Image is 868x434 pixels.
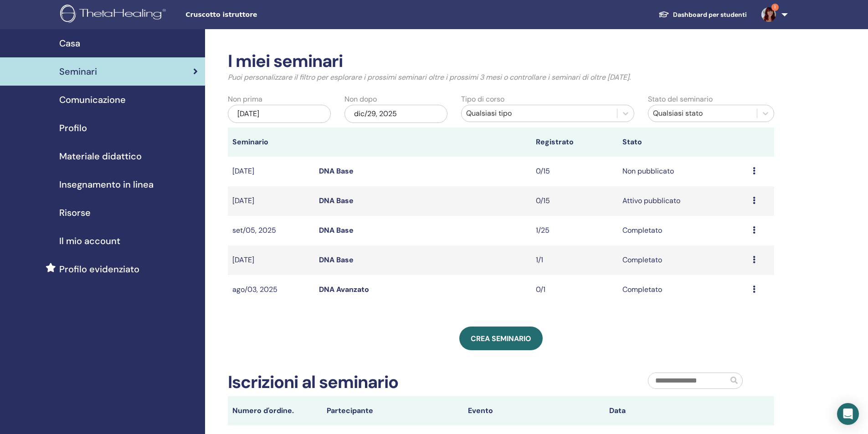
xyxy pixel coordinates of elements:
span: Cruscotto istruttore [185,10,322,20]
span: Insegnamento in linea [59,178,154,191]
td: Attivo pubblicato [618,186,748,216]
th: Data [605,396,746,425]
label: Non dopo [344,94,377,105]
img: default.png [761,7,776,22]
img: graduation-cap-white.svg [658,10,669,18]
a: DNA Base [319,255,354,265]
td: set/05, 2025 [228,216,314,245]
td: Completato [618,275,748,305]
th: Numero d'ordine. [228,396,322,425]
td: Completato [618,245,748,275]
span: Materiale didattico [59,149,142,163]
td: 0/15 [531,157,618,186]
label: Stato del seminario [648,94,713,105]
a: Crea seminario [459,327,543,350]
td: 1/25 [531,216,618,245]
th: Stato [618,128,748,157]
td: [DATE] [228,245,314,275]
div: dic/29, 2025 [344,105,447,123]
span: Risorse [59,206,91,220]
th: Evento [463,396,605,425]
h2: I miei seminari [228,51,774,72]
span: Profilo evidenziato [59,262,139,276]
span: Crea seminario [471,334,531,343]
img: logo.png [60,5,169,25]
td: [DATE] [228,157,314,186]
a: DNA Base [319,166,354,176]
h2: Iscrizioni al seminario [228,372,398,393]
span: Profilo [59,121,87,135]
td: Non pubblicato [618,157,748,186]
p: Puoi personalizzare il filtro per esplorare i prossimi seminari oltre i prossimi 3 mesi o control... [228,72,774,83]
div: [DATE] [228,105,331,123]
td: [DATE] [228,186,314,216]
a: DNA Base [319,196,354,205]
div: Qualsiasi tipo [466,108,612,119]
span: Il mio account [59,234,120,248]
td: ago/03, 2025 [228,275,314,305]
span: 1 [771,4,779,11]
a: Dashboard per studenti [651,6,754,23]
td: 0/15 [531,186,618,216]
div: Open Intercom Messenger [837,403,859,425]
a: DNA Base [319,225,354,235]
a: DNA Avanzato [319,285,369,294]
span: Casa [59,36,80,50]
td: Completato [618,216,748,245]
th: Seminario [228,128,314,157]
div: Qualsiasi stato [653,108,752,119]
th: Partecipante [322,396,463,425]
td: 0/1 [531,275,618,305]
span: Seminari [59,65,97,78]
span: Comunicazione [59,93,126,107]
th: Registrato [531,128,618,157]
label: Non prima [228,94,262,105]
label: Tipo di corso [461,94,504,105]
td: 1/1 [531,245,618,275]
